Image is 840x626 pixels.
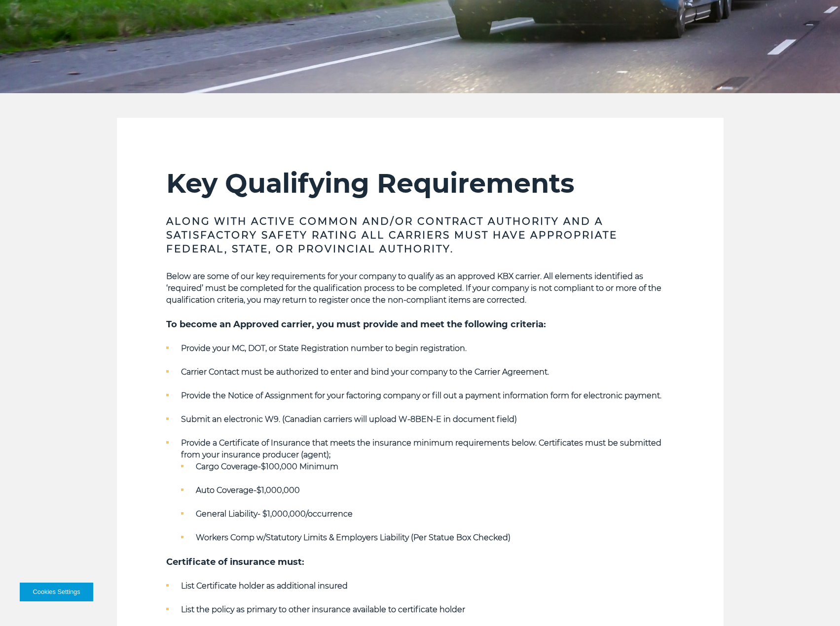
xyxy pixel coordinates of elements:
button: Cookies Settings [20,583,93,601]
strong: List the policy as primary to other insurance available to certificate holder [181,605,465,614]
strong: Provide a Certificate of Insurance that meets the insurance minimum requirements below. Certifica... [181,438,661,459]
h3: Along with Active Common and/or Contract Authority and a Satisfactory safety rating all carriers ... [166,214,674,256]
strong: Cargo Coverage-$100,000 Minimum [196,462,338,471]
strong: Carrier Contact must be authorized to enter and bind your company to the Carrier Agreement. [181,367,549,377]
strong: Certificate of insurance must: [166,556,304,567]
strong: List Certificate holder as additional insured [181,581,348,591]
strong: Provide the Notice of Assignment for your factoring company or fill out a payment information for... [181,391,661,400]
strong: Submit an electronic W9. (Canadian carriers will upload W-8BEN-E in document field) [181,415,517,424]
strong: Workers Comp w/Statutory Limits & Employers Liability (Per Statue Box Checked) [196,533,511,542]
strong: Provide your MC, DOT, or State Registration number to begin registration. [181,344,467,353]
strong: Below are some of our key requirements for your company to qualify as an approved KBX carrier. Al... [166,272,661,305]
h2: Key Qualifying Requirements [166,167,674,200]
strong: Auto Coverage-$1,000,000 [196,486,300,495]
h5: To become an Approved carrier, you must provide and meet the following criteria: [166,318,674,331]
strong: General Liability- $1,000,000/occurrence [196,509,353,519]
